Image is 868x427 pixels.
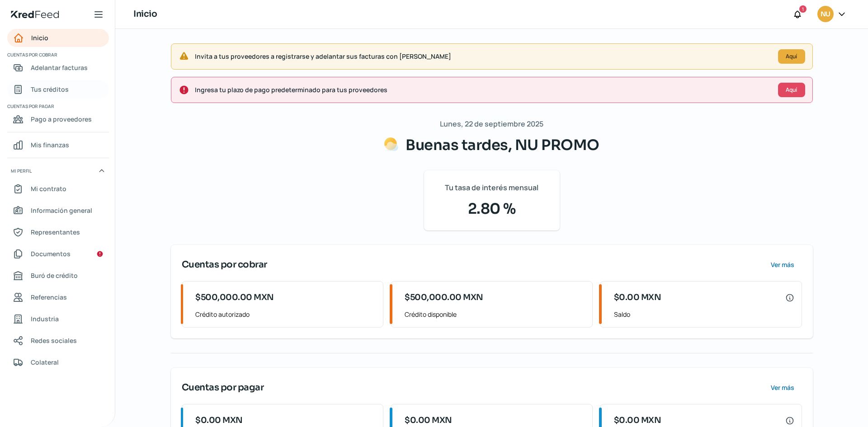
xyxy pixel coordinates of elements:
a: Pago a proveedores [7,110,109,128]
span: Información general [31,205,92,216]
span: Ver más [771,385,794,391]
a: Adelantar facturas [7,59,109,77]
span: Tus créditos [31,84,69,95]
a: Representantes [7,223,109,241]
span: Industria [31,313,59,324]
a: Información general [7,202,109,220]
span: $0.00 MXN [614,291,661,304]
button: Ver más [764,379,802,397]
span: Saldo [614,309,794,320]
span: Crédito disponible [405,309,585,320]
a: Mi contrato [7,180,109,198]
span: Aquí [786,87,797,93]
span: Tu tasa de interés mensual [445,181,538,194]
span: Cuentas por cobrar [182,258,267,272]
a: Referencias [7,288,109,306]
a: Inicio [7,29,109,47]
span: $0.00 MXN [614,414,661,427]
a: Buró de crédito [7,267,109,285]
span: $0.00 MXN [405,414,452,427]
a: Industria [7,310,109,328]
a: Documentos [7,245,109,263]
button: Aquí [778,83,805,97]
span: Documentos [31,248,71,259]
a: Tus créditos [7,80,109,99]
button: Ver más [764,256,802,274]
span: Cuentas por pagar [7,102,108,110]
span: Redes sociales [31,335,77,346]
span: Inicio [31,32,48,43]
a: Redes sociales [7,332,109,350]
span: Crédito autorizado [195,309,376,320]
span: $500,000.00 MXN [405,291,483,304]
span: $0.00 MXN [195,414,243,427]
span: 1 [802,5,804,13]
span: $500,000.00 MXN [195,291,274,304]
img: Saludos [384,137,398,151]
span: Mi perfil [11,167,32,175]
span: Referencias [31,291,67,303]
span: 2.80 % [435,198,549,220]
span: Buró de crédito [31,270,78,281]
span: Adelantar facturas [31,62,88,73]
h1: Inicio [133,8,157,21]
span: Ver más [771,262,794,268]
a: Mis finanzas [7,136,109,154]
button: Aquí [778,49,805,64]
span: Aquí [786,54,797,59]
a: Colateral [7,353,109,371]
span: NU [821,9,830,20]
span: Ingresa tu plazo de pago predeterminado para tus proveedores [195,84,771,95]
span: Mi contrato [31,183,66,194]
span: Lunes, 22 de septiembre 2025 [440,117,543,131]
span: Invita a tus proveedores a registrarse y adelantar sus facturas con [PERSON_NAME] [195,51,771,62]
span: Representantes [31,226,80,238]
span: Colateral [31,357,59,368]
span: Buenas tardes, NU PROMO [406,136,599,154]
span: Mis finanzas [31,139,69,150]
span: Cuentas por pagar [182,381,264,394]
span: Cuentas por cobrar [7,51,108,59]
span: Pago a proveedores [31,113,92,125]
